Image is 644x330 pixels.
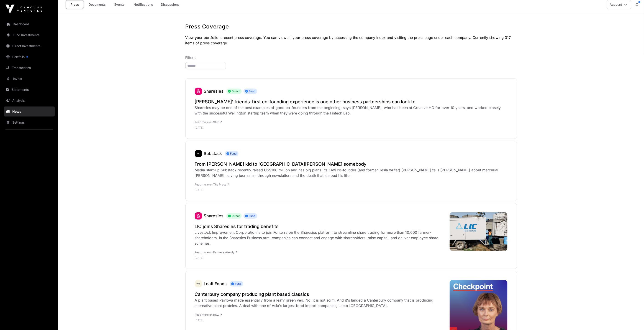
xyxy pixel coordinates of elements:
[450,212,508,251] img: 484176776_1035568341937315_8710553082385032245_n-768x512.jpg
[195,126,508,129] p: [DATE]
[195,256,445,260] p: [DATE]
[204,213,224,218] a: Sharesies
[4,63,55,73] a: Transactions
[195,150,202,157] img: substack435.png
[195,88,202,95] a: Sharesies
[185,55,517,60] p: Filters
[226,89,242,94] span: Direct
[195,88,202,95] img: sharesies_logo.jpeg
[4,107,55,117] a: News
[195,280,202,287] a: Leaft Foods
[195,251,238,254] a: Read more on Farmers Weekly
[4,52,55,62] a: Portfolio
[195,150,202,157] a: Substack
[158,0,182,9] a: Discussions
[195,297,445,308] div: A plant based Pavlova made essentially from a leafy green veg. No, it is not sci fi. And it's lan...
[4,96,55,106] a: Analysis
[195,188,508,192] p: [DATE]
[4,74,55,84] a: Invest
[204,89,224,94] a: Sharesies
[66,0,84,9] a: Press
[110,0,129,9] a: Events
[195,105,508,116] div: Sharesies may be one of the best examples of good co-founders from the beginning, says [PERSON_NA...
[195,120,223,124] a: Read more on Stuff
[4,85,55,95] a: Statements
[195,313,222,316] a: Read more on RNZ
[185,23,517,30] h1: Press Coverage
[5,5,42,14] img: Icehouse Ventures Logo
[86,0,109,9] a: Documents
[4,117,55,127] a: Settings
[244,213,257,219] span: Fund
[621,308,644,330] iframe: Chat Widget
[195,230,445,246] div: Livestock Improvement Corporation is to join Fonterra on the Sharesies platform to streamline sha...
[185,35,517,46] p: View your portfolio's recent press coverage. You can view all your press coverage by accessing th...
[244,89,257,94] span: Fund
[195,161,508,167] a: From [PERSON_NAME] kid to [GEOGRAPHIC_DATA][PERSON_NAME] somebody
[230,281,243,287] span: Fund
[195,318,445,322] p: [DATE]
[204,151,222,156] a: Substack
[226,213,242,219] span: Direct
[195,212,202,220] a: Sharesies
[195,99,508,105] a: [PERSON_NAME]’ friends-first co-founding experience is one other business partnerships can look to
[4,41,55,51] a: Direct Investments
[195,167,508,178] div: Media start-up Substack recently raised US$100 million and has big plans. Its Kiwi co-founder (an...
[225,151,239,156] span: Fund
[195,223,445,230] a: LIC joins Sharesies for trading benefits
[195,291,445,297] a: Canterbury company producing plant based classics
[204,281,227,286] a: Leaft Foods
[4,19,55,29] a: Dashboard
[131,0,156,9] a: Notifications
[195,183,229,186] a: Read more on The Press
[195,280,202,287] img: leaft_foods_logo.jpeg
[195,212,202,220] img: sharesies_logo.jpeg
[4,30,55,40] a: Fund Investments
